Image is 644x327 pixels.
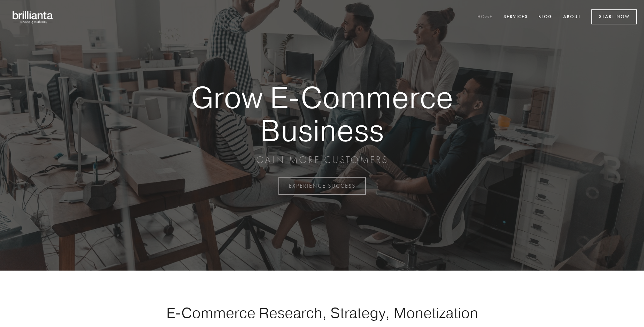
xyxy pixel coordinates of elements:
a: EXPERIENCE SUCCESS [278,177,366,195]
p: GAIN MORE CUSTOMERS [167,154,477,166]
a: Services [499,11,532,23]
h1: E-Commerce Research, Strategy, Monetization [144,304,500,321]
a: Home [473,11,497,23]
a: About [559,11,585,23]
strong: Grow E-Commerce Business [167,81,477,147]
a: Blog [534,11,557,23]
a: Start Now [591,9,637,24]
img: brillianta - research, strategy, marketing [7,7,59,27]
